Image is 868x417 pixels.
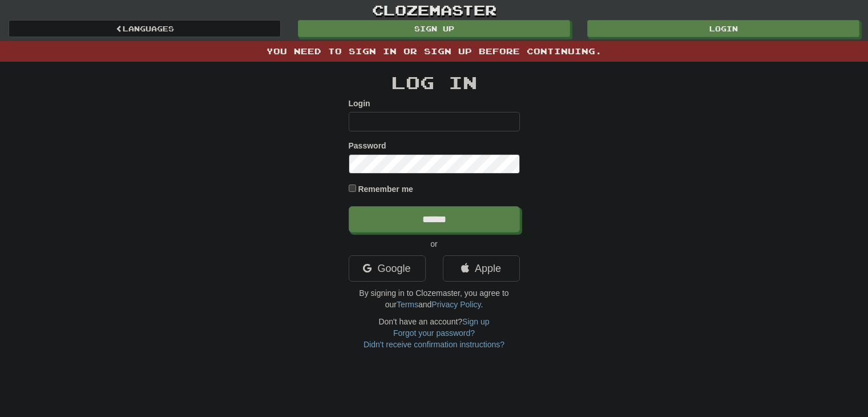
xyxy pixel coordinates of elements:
h2: Log In [349,73,520,92]
a: Login [587,20,859,37]
a: Didn't receive confirmation instructions? [364,340,504,349]
a: Sign up [298,20,570,37]
a: Terms [397,300,418,309]
a: Google [349,255,426,282]
div: Don't have an account? [349,316,520,350]
label: Remember me [358,183,413,195]
a: Privacy Policy [431,300,481,309]
a: Apple [443,255,520,282]
a: Languages [9,20,281,37]
a: Forgot your password? [393,328,475,338]
label: Password [349,140,386,151]
p: or [349,238,520,250]
label: Login [349,98,370,109]
p: By signing in to Clozemaster, you agree to our and . [349,287,520,310]
a: Sign up [462,317,489,326]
